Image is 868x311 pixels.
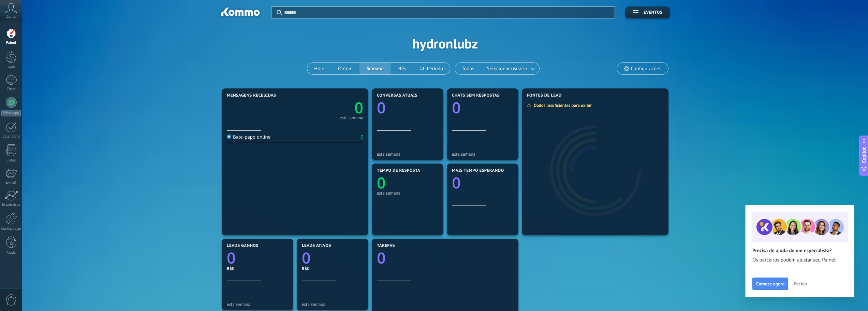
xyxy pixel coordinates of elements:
[1,87,21,91] div: Chats
[227,302,288,307] div: esta semana
[1,110,21,116] div: WhatsApp
[452,97,461,118] text: 0
[527,102,597,108] div: Dados insuficientes para exibir
[452,168,504,173] span: Mais tempo esperando
[354,97,363,118] text: 0
[625,6,670,18] button: Eventos
[377,248,386,268] text: 0
[377,97,386,118] text: 0
[227,134,270,140] div: Bate-papo online
[452,93,500,98] span: Chats sem respostas
[302,266,363,271] div: R$0
[752,248,847,254] h2: Precisa de ajuda de um especialista?
[1,203,21,207] div: Estatísticas
[377,152,438,157] div: esta semana
[331,63,359,74] button: Ontem
[377,172,386,193] text: 0
[1,181,21,185] div: E-mail
[307,63,331,74] button: Hoje
[377,190,438,196] div: esta semana
[486,64,529,73] span: Selecionar usuário
[455,63,481,74] button: Todos
[1,158,21,163] div: Listas
[1,251,21,255] div: Ajuda
[302,248,363,268] a: 0
[860,147,867,163] span: Copilot
[302,302,363,307] div: esta semana
[377,248,513,268] a: 0
[413,63,450,74] button: Período
[1,135,21,139] div: Calendário
[1,41,21,45] div: Painel
[227,93,276,98] span: Mensagens recebidas
[6,15,16,19] span: Conta
[227,266,288,271] div: R$0
[227,248,236,268] text: 0
[644,10,662,15] span: Eventos
[452,152,513,157] div: esta semana
[359,63,391,74] button: Semana
[527,93,562,98] span: Fontes de lead
[391,63,413,74] button: Mês
[752,278,788,290] button: Comece agora
[481,63,539,74] button: Selecionar usuário
[377,168,420,173] span: Tempo de resposta
[227,248,288,268] a: 0
[295,97,363,118] a: 0
[631,66,661,72] span: Configurações
[227,243,259,248] span: Leads ganhos
[756,281,784,286] span: Comece agora
[452,172,461,193] text: 0
[794,281,807,286] span: Fechar
[791,279,810,289] button: Fechar
[377,243,395,248] span: Tarefas
[340,116,363,119] div: esta semana
[752,257,847,264] span: Os parceiros podem ajustar seu Painel.
[302,243,331,248] span: Leads ativos
[1,65,21,70] div: Leads
[361,134,363,140] div: 0
[302,248,311,268] text: 0
[1,227,21,231] div: Configurações
[377,93,417,98] span: Conversas atuais
[227,135,231,139] img: Bate-papo online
